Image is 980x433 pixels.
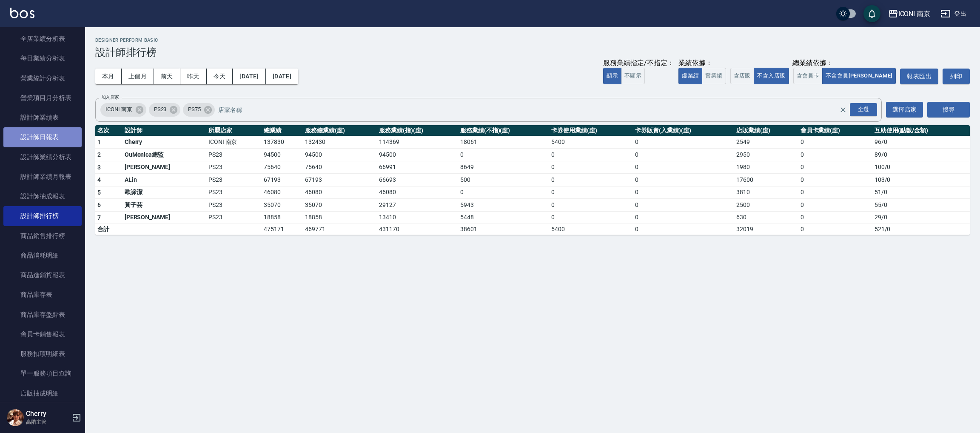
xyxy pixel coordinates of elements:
[734,174,798,186] td: 17600
[3,285,82,304] a: 商品庫存表
[754,68,789,84] button: 不含入店販
[549,199,633,212] td: 0
[603,68,621,84] button: 顯示
[122,174,206,186] td: ALin
[621,68,645,84] button: 不顯示
[734,125,798,136] th: 店販業績(虛)
[702,68,726,84] button: 實業績
[734,161,798,174] td: 1980
[872,174,970,186] td: 103 / 0
[943,69,970,84] button: 列印
[458,174,549,186] td: 500
[262,136,303,149] td: 137830
[730,68,754,84] button: 含店販
[458,211,549,224] td: 5448
[734,149,798,161] td: 2950
[122,199,206,212] td: 黃子芸
[183,105,206,114] span: PS75
[458,149,549,161] td: 0
[872,186,970,199] td: 51 / 0
[95,46,970,58] h3: 設計師排行榜
[734,211,798,224] td: 630
[122,125,206,136] th: 設計師
[377,136,458,149] td: 114369
[850,103,877,116] div: 全選
[633,125,734,136] th: 卡券販賣(入業績)(虛)
[3,305,82,324] a: 商品庫存盤點表
[793,68,823,84] button: 含會員卡
[900,69,938,84] a: 報表匯出
[206,186,262,199] td: PS23
[798,174,872,186] td: 0
[3,186,82,206] a: 設計師抽成報表
[798,211,872,224] td: 0
[863,5,880,22] button: save
[262,161,303,174] td: 75640
[97,189,101,196] span: 5
[734,186,798,199] td: 3810
[122,149,206,161] td: OuMonica總監
[549,211,633,224] td: 0
[872,224,970,235] td: 521 / 0
[458,125,549,136] th: 服務業績(不指)(虛)
[206,211,262,224] td: PS23
[95,125,122,136] th: 名次
[633,136,734,149] td: 0
[549,149,633,161] td: 0
[734,136,798,149] td: 2549
[26,418,69,426] p: 高階主管
[303,125,377,136] th: 服務總業績(虛)
[3,324,82,344] a: 會員卡銷售報表
[95,37,970,43] h2: Designer Perform Basic
[97,176,101,183] span: 4
[10,8,34,18] img: Logo
[798,186,872,199] td: 0
[3,206,82,226] a: 設計師排行榜
[549,174,633,186] td: 0
[233,69,265,84] button: [DATE]
[95,125,970,235] table: a dense table
[149,105,172,114] span: PS23
[633,211,734,224] td: 0
[183,103,215,117] div: PS75
[549,125,633,136] th: 卡券使用業績(虛)
[303,199,377,212] td: 35070
[3,29,82,49] a: 全店業績分析表
[603,59,674,68] div: 服務業績指定/不指定：
[3,108,82,127] a: 設計師業績表
[3,246,82,265] a: 商品消耗明細
[303,224,377,235] td: 469771
[3,384,82,403] a: 店販抽成明細
[262,174,303,186] td: 67193
[206,199,262,212] td: PS23
[458,161,549,174] td: 8649
[678,68,702,84] button: 虛業績
[377,174,458,186] td: 66693
[26,410,69,418] h5: Cherry
[303,211,377,224] td: 18858
[885,5,934,23] button: ICONI 南京
[3,167,82,186] a: 設計師業績月報表
[122,186,206,199] td: 歐諦潔
[633,161,734,174] td: 0
[122,161,206,174] td: [PERSON_NAME]
[798,136,872,149] td: 0
[377,199,458,212] td: 29127
[549,161,633,174] td: 0
[100,103,146,117] div: ICONI 南京
[549,186,633,199] td: 0
[207,69,233,84] button: 今天
[872,149,970,161] td: 89 / 0
[798,224,872,235] td: 0
[7,409,24,426] img: Person
[927,102,970,118] button: 搜尋
[734,199,798,212] td: 2500
[154,69,180,84] button: 前天
[262,149,303,161] td: 94500
[377,149,458,161] td: 94500
[798,149,872,161] td: 0
[97,164,101,171] span: 3
[886,102,923,118] button: 選擇店家
[377,211,458,224] td: 13410
[872,136,970,149] td: 96 / 0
